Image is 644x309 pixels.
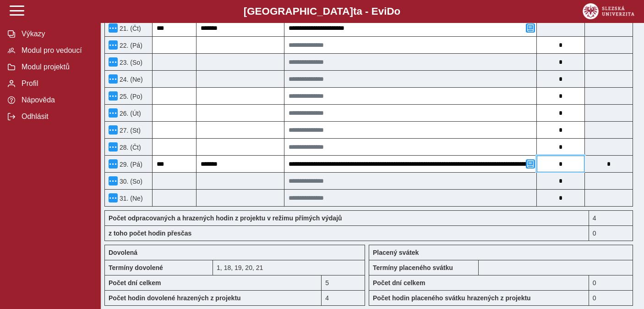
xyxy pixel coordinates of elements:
[118,127,141,134] span: 27. (St)
[118,178,142,185] span: 30. (So)
[109,108,118,118] button: Menu
[589,275,633,290] div: 0
[109,23,118,33] button: Menu
[19,63,93,71] span: Modul projektů
[109,294,241,302] b: Počet hodin dovolené hrazených z projektu
[118,144,141,151] span: 28. (Čt)
[353,6,356,17] span: t
[373,294,531,302] b: Počet hodin placeného svátku hrazených z projektu
[109,91,118,101] button: Menu
[109,159,118,169] button: Menu
[322,275,365,290] div: 5
[109,264,163,271] b: Termíny dovolené
[27,6,617,17] b: [GEOGRAPHIC_DATA] a - Evi
[109,249,137,256] b: Dovolená
[19,46,93,55] span: Modul pro vedoucí
[589,210,633,225] div: Fond pracovní doby (16,8 h) a součet hodin (8 h) se neshodují!
[118,76,143,83] span: 24. (Ne)
[589,290,633,306] div: 0
[109,193,118,202] button: Menu
[19,96,93,104] span: Nápověda
[118,93,142,100] span: 25. (Po)
[118,59,142,66] span: 23. (So)
[109,74,118,84] button: Menu
[118,110,141,117] span: 26. (Út)
[109,125,118,135] button: Menu
[526,159,535,169] button: Přidat poznámku
[109,230,191,237] b: z toho počet hodin přesčas
[583,3,634,19] img: logo_web_su.png
[118,25,141,32] span: 21. (Čt)
[109,279,161,287] b: Počet dní celkem
[322,290,365,306] div: 4
[19,79,93,88] span: Profil
[109,57,118,67] button: Menu
[373,279,425,287] b: Počet dní celkem
[109,40,118,50] button: Menu
[526,23,535,33] button: Přidat poznámku
[589,225,633,241] div: 0
[19,112,93,121] span: Odhlásit
[109,142,118,152] button: Menu
[109,176,118,185] button: Menu
[109,214,342,222] b: Počet odpracovaných a hrazených hodin z projektu v režimu přímých výdajů
[387,6,394,17] span: D
[373,249,419,256] b: Placený svátek
[19,30,93,38] span: Výkazy
[118,161,142,168] span: 29. (Pá)
[394,6,401,17] span: o
[213,260,365,275] div: 1, 18, 19, 20, 21
[373,264,453,271] b: Termíny placeného svátku
[118,195,143,202] span: 31. (Ne)
[118,42,142,49] span: 22. (Pá)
